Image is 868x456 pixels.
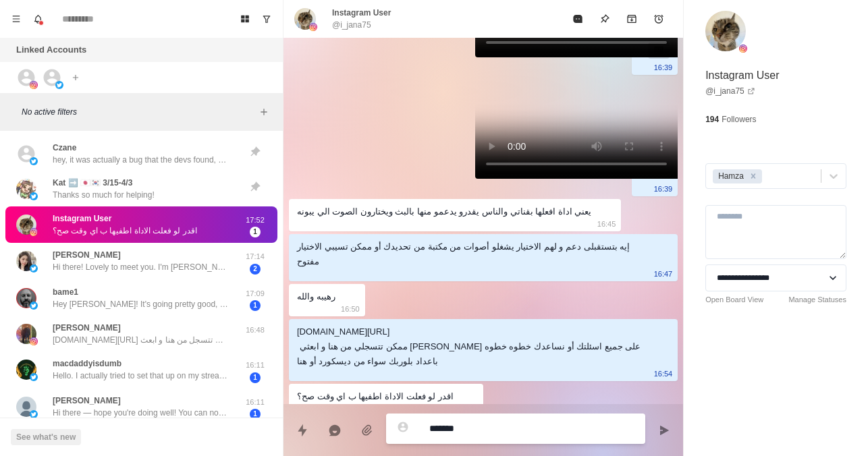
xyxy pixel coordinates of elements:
img: picture [739,45,747,53]
img: picture [16,360,36,380]
p: macdaddyisdumb [53,358,121,370]
button: See what's new [11,429,81,445]
img: picture [30,373,38,381]
img: picture [30,410,38,418]
p: 16:45 [597,217,616,231]
span: 1 [250,300,261,311]
img: picture [30,228,38,236]
button: Board View [234,8,256,30]
div: رهيبه والله [297,289,335,304]
img: picture [309,23,317,31]
img: picture [55,81,63,89]
img: picture [30,337,38,345]
div: إيه بتستقبلى دعم و لهم الاختيار يشغلو أصوات من مكتبة من تحديدك أو ممكن تسيبي الاختيار مفتوح [297,239,648,269]
img: picture [16,179,36,199]
button: Notifications [27,8,49,30]
a: @i_jana75 [705,85,755,97]
p: 17:52 [459,401,478,416]
p: Instagram User [705,67,779,84]
img: picture [16,215,36,235]
button: Add reminder [645,5,672,32]
p: 17:09 [238,288,272,300]
p: Instagram User [53,212,111,225]
p: @i_jana75 [332,19,371,31]
img: picture [705,11,746,51]
button: Quick replies [289,417,316,444]
p: 16:50 [341,302,360,316]
img: picture [30,81,38,89]
div: [DOMAIN_NAME][URL] ممكن تتسجلي من هنا و ابعثي [PERSON_NAME] على جميع اسئلتك أو نساعدك خطوه خطوه ب... [297,324,648,369]
p: 16:54 [654,366,673,381]
button: Show unread conversations [256,8,277,30]
p: [PERSON_NAME] [53,249,121,261]
button: Archive [618,5,645,32]
img: picture [16,288,36,308]
span: 1 [250,372,261,383]
p: Hi there — hope you're doing well! You can now access original shares (Primary Market) of 𝑬𝘭𝗼𝓷 ⓜ𝖚... [53,407,228,419]
img: picture [30,157,38,165]
a: Manage Statuses [788,294,846,306]
div: اقدر لو فعلت الاداة اطفيها ب اي وقت صح؟ [297,389,454,404]
div: Remove Hamza [746,169,761,183]
span: 1 [250,227,261,237]
a: Open Board View [705,294,763,306]
img: picture [16,324,36,344]
button: Send message [651,417,678,444]
p: 194 [705,113,719,125]
button: Add media [354,417,381,444]
p: Hi there! Lovely to meet you. I'm [PERSON_NAME] currently based in the [GEOGRAPHIC_DATA] I'm a re... [53,261,228,273]
p: 16:11 [238,397,272,408]
p: No active filters [22,106,256,118]
p: hey, it was actually a bug that the devs found, they had pushed up a short-term fix while they pa... [53,154,228,166]
img: picture [30,264,38,273]
span: 2 [250,264,261,275]
div: يعني اداة افعلها بقناتي والناس يقدرو يدعمو منها بالبث ويختارون الصوت الي يبونه [297,204,591,219]
img: picture [30,302,38,310]
span: 1 [250,409,261,420]
p: 16:48 [238,324,272,336]
p: Instagram User [332,7,391,19]
p: اقدر لو فعلت الاداة اطفيها ب اي وقت صح؟ [53,225,197,237]
p: [PERSON_NAME] [53,322,121,334]
p: 16:39 [654,181,673,196]
img: picture [16,251,36,271]
p: Hey [PERSON_NAME]! It's going pretty good, I like how it adds some fun to the stream. There are a... [53,298,228,310]
img: picture [16,397,36,417]
p: [DOMAIN_NAME][URL] ممكن تتسجل من هنا و ابعث [PERSON_NAME] على جميع اسئلتك أو نساعدك خطوه خطوه باع... [53,334,228,346]
p: 17:52 [238,215,272,226]
p: Followers [722,113,756,125]
div: Hamza [714,169,746,183]
p: Thanks so much for helping! [53,189,155,201]
p: 16:39 [654,60,673,75]
button: Mark as read [564,5,591,32]
img: picture [294,8,316,30]
button: Add filters [256,104,272,120]
p: 17:14 [238,251,272,262]
p: Hello. I actually tried to set that up on my stream a few months ago (not using my voice but usin... [53,370,228,382]
button: Add account [67,69,84,86]
p: [PERSON_NAME] [53,395,121,407]
img: picture [30,192,38,200]
button: Pin [591,5,618,32]
p: bame1 [53,286,78,298]
p: 16:11 [238,360,272,371]
p: Kat ➡️ 🇯🇵🇰🇷 3/15-4/3 [53,177,132,189]
p: 16:47 [654,266,673,281]
p: Linked Accounts [16,43,86,57]
button: Reply with AI [321,417,348,444]
button: Menu [5,8,27,30]
p: Czane [53,142,76,154]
